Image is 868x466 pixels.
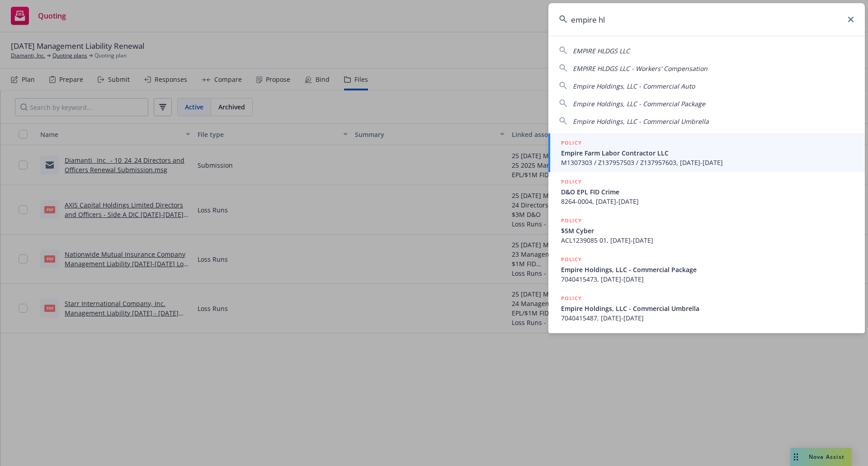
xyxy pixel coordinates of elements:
[573,47,630,55] span: EMPIRE HLDGS LLC
[548,289,865,328] a: POLICYEmpire Holdings, LLC - Commercial Umbrella7040415487, [DATE]-[DATE]
[561,226,854,235] span: $5M Cyber
[561,255,582,264] h5: POLICY
[561,294,582,303] h5: POLICY
[561,158,854,167] span: M1307303 / Z137957503 / Z137957603, [DATE]-[DATE]
[561,235,854,245] span: ACL1239085 01, [DATE]-[DATE]
[561,313,854,323] span: 7040415487, [DATE]-[DATE]
[561,216,582,225] h5: POLICY
[573,117,709,126] span: Empire Holdings, LLC - Commercial Umbrella
[561,265,854,274] span: Empire Holdings, LLC - Commercial Package
[561,197,854,206] span: 8264-0004, [DATE]-[DATE]
[573,99,705,108] span: Empire Holdings, LLC - Commercial Package
[561,148,854,158] span: Empire Farm Labor Contractor LLC
[548,172,865,211] a: POLICYD&O EPL FID Crime8264-0004, [DATE]-[DATE]
[573,82,695,90] span: Empire Holdings, LLC - Commercial Auto
[573,64,708,73] span: EMPIRE HLDGS LLC - Workers' Compensation
[561,274,854,284] span: 7040415473, [DATE]-[DATE]
[548,250,865,289] a: POLICYEmpire Holdings, LLC - Commercial Package7040415473, [DATE]-[DATE]
[548,3,865,36] input: Search...
[548,133,865,172] a: POLICYEmpire Farm Labor Contractor LLCM1307303 / Z137957503 / Z137957603, [DATE]-[DATE]
[548,211,865,250] a: POLICY$5M CyberACL1239085 01, [DATE]-[DATE]
[561,304,854,313] span: Empire Holdings, LLC - Commercial Umbrella
[561,138,582,147] h5: POLICY
[561,187,854,197] span: D&O EPL FID Crime
[561,177,582,186] h5: POLICY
